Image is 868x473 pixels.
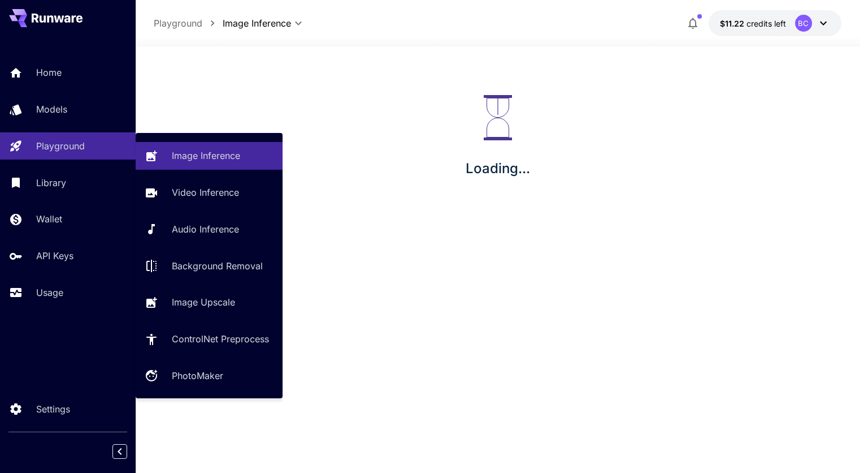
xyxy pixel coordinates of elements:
p: Wallet [36,212,62,226]
div: Collapse sidebar [121,441,136,462]
a: Image Inference [136,142,283,170]
button: $11.2225 [709,10,841,36]
p: Background Removal [172,259,263,273]
p: Image Inference [172,149,240,162]
p: Usage [36,286,63,299]
span: Image Inference [223,16,291,30]
a: Background Removal [136,252,283,279]
button: Collapse sidebar [112,444,127,459]
nav: breadcrumb [154,16,223,30]
p: Models [36,102,67,116]
a: ControlNet Preprocess [136,325,283,353]
p: ControlNet Preprocess [172,332,269,346]
p: Image Upscale [172,295,235,309]
p: Loading... [466,158,530,179]
div: $11.2225 [720,18,786,29]
p: Video Inference [172,186,239,199]
p: Audio Inference [172,222,239,236]
a: Video Inference [136,179,283,207]
span: credits left [747,19,786,28]
a: PhotoMaker [136,362,283,390]
p: Playground [154,16,202,30]
p: Home [36,66,62,79]
p: PhotoMaker [172,369,223,382]
p: Library [36,176,66,190]
p: API Keys [36,249,73,263]
p: Playground [36,139,85,153]
p: Settings [36,402,70,416]
span: $11.22 [720,19,747,28]
a: Image Upscale [136,289,283,316]
a: Audio Inference [136,216,283,243]
div: ВС [795,15,812,32]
